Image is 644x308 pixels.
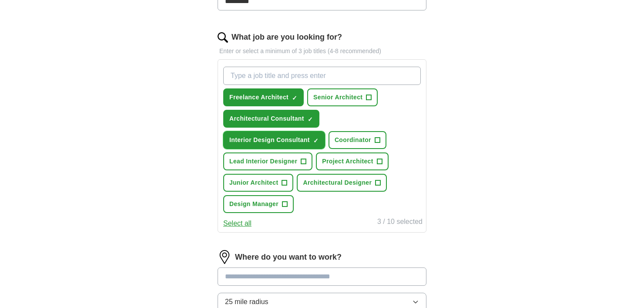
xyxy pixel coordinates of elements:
[229,114,304,123] span: Architectural Consultant
[225,297,268,307] span: 25 mile radius
[297,174,387,192] button: Architectural Designer
[223,110,319,128] button: Architectural Consultant✓
[223,195,294,213] button: Design Manager
[231,31,342,43] label: What job are you looking for?
[335,135,371,145] span: Coordinator
[235,251,342,263] label: Where do you want to work?
[223,131,325,149] button: Interior Design Consultant✓
[292,95,297,102] span: ✓
[218,47,426,56] p: Enter or select a minimum of 3 job titles (4-8 recommended)
[313,137,319,144] span: ✓
[229,135,310,145] span: Interior Design Consultant
[223,88,304,106] button: Freelance Architect✓
[313,93,362,102] span: Senior Architect
[223,174,293,192] button: Junior Architect
[229,93,288,102] span: Freelance Architect
[223,152,312,170] button: Lead Interior Designer
[322,157,373,166] span: Project Architect
[308,116,313,123] span: ✓
[303,178,372,187] span: Architectural Designer
[223,218,252,229] button: Select all
[223,67,421,85] input: Type a job title and press enter
[329,131,386,149] button: Coordinator
[229,200,278,209] span: Design Manager
[377,217,423,229] div: 3 / 10 selected
[218,32,228,43] img: search.png
[229,157,297,166] span: Lead Interior Designer
[218,250,231,264] img: location.png
[316,152,388,170] button: Project Architect
[229,178,278,187] span: Junior Architect
[307,88,378,106] button: Senior Architect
